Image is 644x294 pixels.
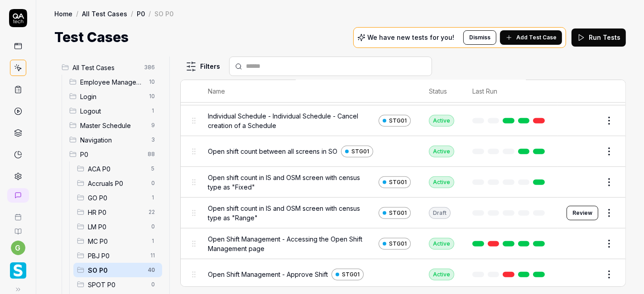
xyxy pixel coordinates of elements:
span: Navigation [80,135,146,145]
button: Add Test Case [500,30,562,45]
button: Filters [180,57,226,76]
div: Drag to reorderACA P05 [73,161,162,176]
div: Drag to reorderSO P040 [73,263,162,277]
th: Name [199,80,420,103]
div: Active [429,146,454,157]
span: SO P0 [88,266,142,275]
span: 5 [148,163,159,174]
a: Documentation [4,221,32,235]
tr: Open shift count in IS and OSM screen with census type as "Range"STG01DraftReview [181,198,625,228]
span: Open shift count in IS and OSM screen with census type as "Range" [208,204,375,223]
button: Run Tests [572,28,626,47]
a: STG01 [379,207,411,219]
span: STG01 [389,117,407,125]
span: 1 [148,105,159,116]
tr: Open Shift Management - Approve ShiftSTG01Active [181,259,625,290]
div: Drag to reorderGO P01 [73,190,162,205]
a: P0 [137,9,145,18]
span: ACA P0 [88,164,146,174]
span: GO P0 [88,193,146,203]
div: / [131,9,133,18]
span: 0 [148,279,159,290]
span: 10 [145,91,159,102]
span: 0 [148,221,159,232]
span: Individual Schedule - Individual Schedule - Cancel creation of a Schedule [208,111,375,130]
a: Book a call with us [4,206,32,221]
button: Dismiss [463,30,496,45]
div: Drag to reorderSPOT P00 [73,277,162,292]
span: 10 [145,76,159,87]
div: Drag to reorderLogin10 [66,89,162,104]
button: Smartlinx Logo [4,255,32,280]
span: Master Schedule [80,121,146,130]
span: 40 [144,265,159,275]
div: Drag to reorderP088 [66,147,162,161]
div: Drag to reorderNavigation3 [66,133,162,147]
a: STG01 [341,146,373,157]
span: STG01 [342,270,360,279]
span: Open shift count between all screens in SO [208,147,337,156]
a: STG01 [379,115,411,127]
span: Login [80,92,144,101]
span: STG01 [389,240,407,248]
a: STG01 [379,238,411,250]
span: Open shift count in IS and OSM screen with census type as "Fixed" [208,173,375,192]
th: Status [420,80,463,103]
p: We have new tests for you! [367,34,454,41]
span: HR P0 [88,208,143,217]
span: Add Test Case [516,33,557,42]
div: Active [429,176,454,188]
span: STG01 [389,209,407,217]
span: 88 [144,149,159,160]
span: STG01 [351,147,369,156]
div: Drag to reorderMaster Schedule9 [66,118,162,133]
tr: Individual Schedule - Individual Schedule - Cancel creation of a ScheduleSTG01Active [181,105,625,136]
a: New conversation [7,188,29,203]
tr: Open Shift Management - Accessing the Open Shift Management pageSTG01Active [181,228,625,259]
div: Active [429,269,454,280]
h1: Test Cases [54,27,129,47]
span: 386 [140,62,159,73]
span: Accruals P0 [88,179,146,188]
span: P0 [80,150,142,159]
div: Drag to reorderEmployee Management10 [66,75,162,89]
button: Review [567,206,598,220]
div: / [149,9,151,18]
div: Active [429,115,454,127]
div: Drag to reorderAccruals P00 [73,176,162,190]
span: MC P0 [88,237,146,246]
a: STG01 [379,176,411,188]
span: Employee Management [80,77,144,87]
a: Home [54,9,72,18]
div: SO P0 [154,9,173,18]
div: Drag to reorderLogout1 [66,104,162,118]
span: 22 [145,207,159,218]
span: PBJ P0 [88,251,145,261]
span: Open Shift Management - Accessing the Open Shift Management page [208,234,375,253]
div: Drag to reorderMC P01 [73,234,162,248]
a: All Test Cases [82,9,127,18]
div: Drag to reorderLM P00 [73,219,162,234]
div: Active [429,238,454,250]
span: SPOT P0 [88,280,146,289]
a: STG01 [332,269,364,280]
img: Smartlinx Logo [10,262,26,279]
span: 9 [148,120,159,131]
span: 3 [148,134,159,145]
span: Logout [80,106,146,116]
button: g [11,241,25,255]
span: 1 [148,236,159,247]
span: 1 [148,192,159,203]
span: All Test Cases [72,63,139,72]
span: 0 [148,178,159,189]
div: Drag to reorderPBJ P011 [73,248,162,263]
span: STG01 [389,178,407,186]
div: / [76,9,78,18]
tr: Open shift count between all screens in SOSTG01Active [181,136,625,167]
tr: Open shift count in IS and OSM screen with census type as "Fixed"STG01Active [181,167,625,198]
div: Draft [429,207,451,219]
span: 11 [147,250,159,261]
div: Drag to reorderHR P022 [73,205,162,219]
